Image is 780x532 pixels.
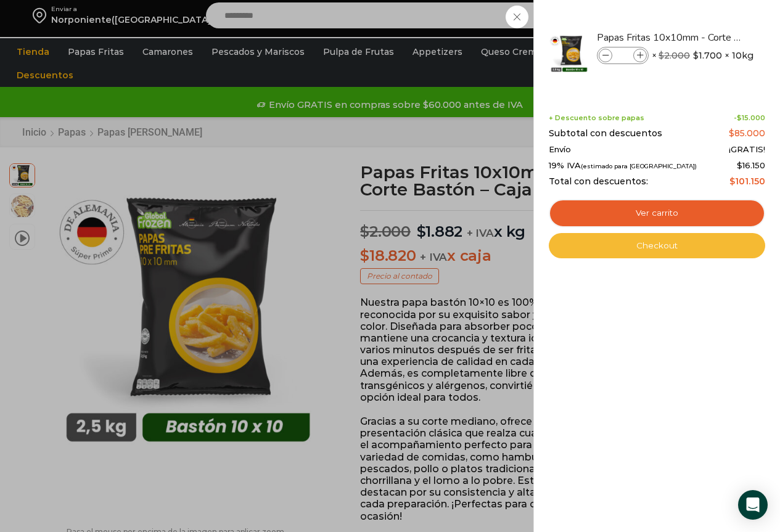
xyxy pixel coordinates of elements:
span: $ [729,128,734,139]
span: $ [659,50,664,61]
span: ¡GRATIS! [729,145,765,155]
span: Total con descuentos: [549,176,648,187]
a: Papas Fritas 10x10mm - Corte Bastón - Caja 10 kg [597,31,744,44]
span: $ [729,176,735,187]
span: Envío [549,145,571,155]
span: $ [737,160,742,170]
span: × × 10kg [652,47,753,64]
bdi: 15.000 [737,113,765,122]
a: Ver carrito [549,199,765,227]
input: Product quantity [614,49,632,62]
bdi: 2.000 [659,50,690,61]
div: Open Intercom Messenger [738,490,768,520]
a: Checkout [549,233,765,259]
bdi: 85.000 [729,128,765,139]
span: + Descuento sobre papas [549,114,644,122]
span: - [734,114,765,122]
span: $ [737,113,742,122]
span: 19% IVA [549,161,697,171]
bdi: 101.150 [729,176,765,187]
small: (estimado para [GEOGRAPHIC_DATA]) [581,163,697,170]
span: 16.150 [737,160,765,170]
span: Subtotal con descuentos [549,128,662,139]
bdi: 1.700 [693,49,722,62]
span: $ [693,49,699,62]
